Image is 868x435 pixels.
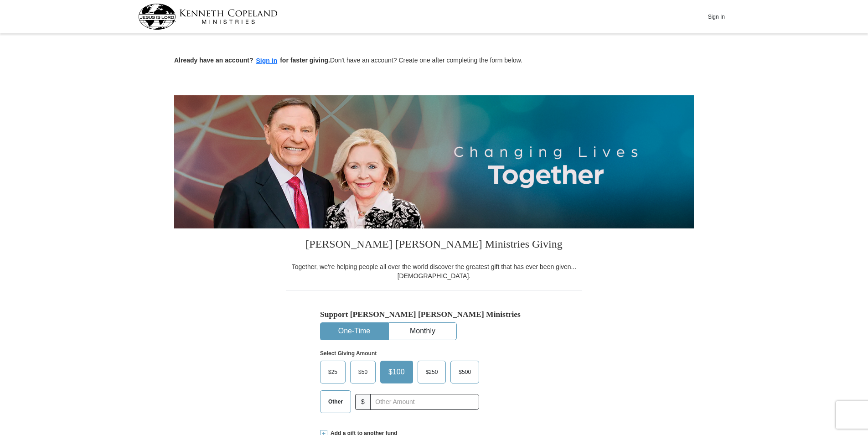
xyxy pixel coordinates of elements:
strong: Select Giving Amount [320,350,377,357]
h5: Support [PERSON_NAME] [PERSON_NAME] Ministries [320,310,548,319]
button: One-Time [320,323,388,340]
img: kcm-header-logo.svg [138,4,278,30]
span: $ [355,394,371,410]
span: Other [324,395,347,409]
input: Other Amount [370,394,479,410]
span: $250 [421,365,443,379]
span: $50 [354,365,372,379]
div: Together, we're helping people all over the world discover the greatest gift that has ever been g... [286,262,582,280]
span: $500 [454,365,475,379]
span: $25 [324,365,342,379]
button: Sign in [253,56,280,66]
h3: [PERSON_NAME] [PERSON_NAME] Ministries Giving [286,228,582,262]
button: Sign In [703,10,730,24]
span: $100 [384,365,409,379]
p: Don't have an account? Create one after completing the form below. [174,56,694,66]
button: Monthly [389,323,456,340]
strong: Already have an account? for faster giving. [174,57,330,64]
